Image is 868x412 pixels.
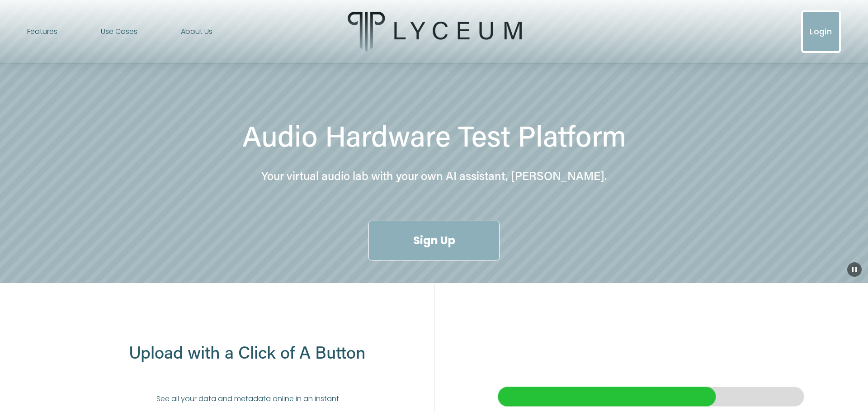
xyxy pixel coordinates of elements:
span: Features [27,25,57,38]
a: About Us [181,24,212,39]
span: Use Cases [101,25,137,38]
button: Pause Background [847,262,862,277]
h1: Upload with a Click of A Button [129,343,366,360]
p: See all your data and metadata online in an instant [129,393,366,406]
a: folder dropdown [101,24,137,39]
h1: Audio Hardware Test Platform [164,118,704,153]
a: Login [801,10,841,53]
a: Sign Up [368,221,500,260]
img: Lyceum [348,12,522,52]
h4: Your virtual audio lab with your own AI assistant, [PERSON_NAME]. [164,168,704,184]
a: folder dropdown [27,24,57,39]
